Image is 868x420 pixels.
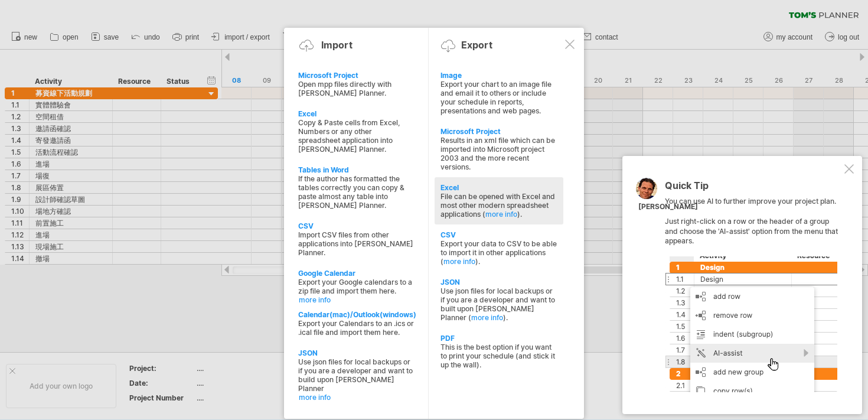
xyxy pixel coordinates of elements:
a: more info [299,295,416,304]
div: If the author has formatted the tables correctly you can copy & paste almost any table into [PERS... [298,174,415,210]
div: Export your chart to an image file and email it to others or include your schedule in reports, pr... [440,80,557,115]
div: This is the best option if you want to print your schedule (and stick it up the wall). [440,343,557,369]
div: JSON [440,278,557,286]
div: CSV [440,230,557,239]
div: Use json files for local backups or if you are a developer and want to built upon [PERSON_NAME] P... [440,286,557,322]
div: Tables in Word [298,165,415,174]
div: Results in an xml file which can be imported into Microsoft project 2003 and the more recent vers... [440,136,557,171]
a: more info [485,210,517,219]
div: Copy & Paste cells from Excel, Numbers or any other spreadsheet application into [PERSON_NAME] Pl... [298,118,415,154]
div: Export your data to CSV to be able to import it in other applications ( ). [440,239,557,266]
div: Image [440,71,557,80]
a: more info [299,393,416,402]
div: File can be opened with Excel and most other modern spreadsheet applications ( ). [440,192,557,219]
div: Microsoft Project [440,127,557,136]
a: more info [443,257,475,266]
div: Quick Tip [665,181,842,197]
a: more info [471,313,503,322]
div: Excel [440,183,557,192]
div: PDF [440,334,557,343]
div: Excel [298,109,415,118]
div: Import [321,39,353,51]
div: You can use AI to further improve your project plan. Just right-click on a row or the header of a... [665,181,842,392]
div: [PERSON_NAME] [638,202,698,212]
div: Export [461,39,492,51]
